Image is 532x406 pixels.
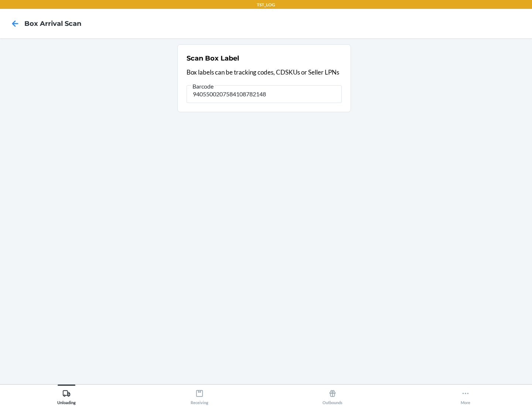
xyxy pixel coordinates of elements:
[191,83,215,90] span: Barcode
[187,68,342,77] p: Box labels can be tracking codes, CDSKUs or Seller LPNs
[57,386,76,405] div: Unloading
[24,19,81,28] h4: Box Arrival Scan
[399,385,532,405] button: More
[266,385,399,405] button: Outbounds
[257,1,275,8] p: TST_LOG
[461,386,470,405] div: More
[187,85,342,103] input: Barcode
[133,385,266,405] button: Receiving
[323,386,342,405] div: Outbounds
[191,386,208,405] div: Receiving
[187,54,239,63] h2: Scan Box Label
